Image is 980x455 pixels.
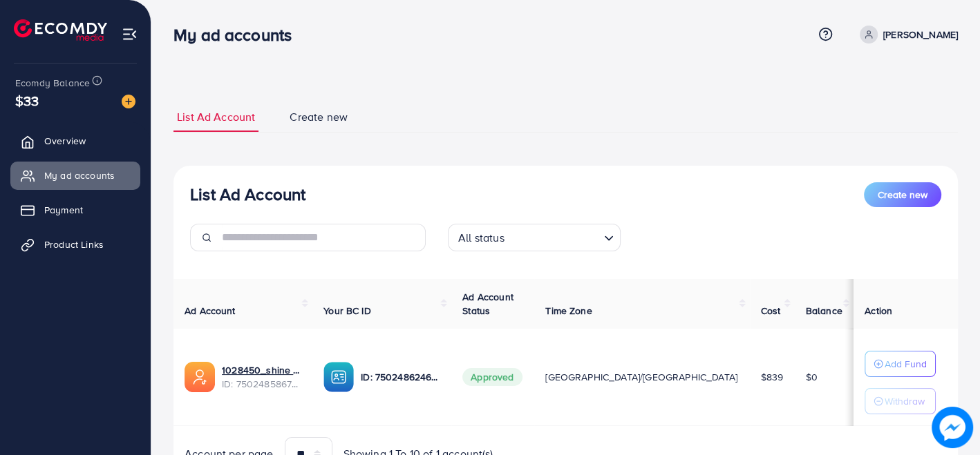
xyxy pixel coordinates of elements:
[806,370,818,384] span: $0
[44,134,86,148] span: Overview
[323,362,354,392] img: ic-ba-acc.ded83a64.svg
[10,162,140,189] a: My ad accounts
[865,388,936,414] button: Withdraw
[190,184,305,204] h3: List Ad Account
[932,407,973,448] img: image
[185,362,215,392] img: ic-ads-acc.e4c84228.svg
[185,304,236,318] span: Ad Account
[14,19,107,41] img: logo
[122,26,138,42] img: menu
[44,168,115,182] span: My ad accounts
[462,368,522,386] span: Approved
[885,393,925,409] p: Withdraw
[865,351,936,377] button: Add Fund
[122,95,135,108] img: image
[865,304,892,318] span: Action
[15,76,90,90] span: Ecomdy Balance
[15,90,39,110] span: $33
[864,182,941,207] button: Create new
[173,25,303,45] h3: My ad accounts
[448,224,621,251] div: Search for option
[462,290,513,318] span: Ad Account Status
[455,228,507,248] span: All status
[222,363,301,391] div: <span class='underline'>1028450_shine appeal_1746808772166</span></br>7502485867387338759
[854,26,958,43] a: [PERSON_NAME]
[10,127,140,155] a: Overview
[509,225,599,248] input: Search for option
[885,356,927,372] p: Add Fund
[545,304,592,318] span: Time Zone
[10,196,140,224] a: Payment
[222,377,301,391] span: ID: 7502485867387338759
[878,188,927,202] span: Create new
[177,109,255,125] span: List Ad Account
[10,231,140,258] a: Product Links
[44,203,83,217] span: Payment
[806,304,842,318] span: Balance
[545,370,737,384] span: [GEOGRAPHIC_DATA]/[GEOGRAPHIC_DATA]
[761,370,784,384] span: $839
[323,304,371,318] span: Your BC ID
[290,109,348,125] span: Create new
[361,369,440,385] p: ID: 7502486246770786320
[44,238,104,251] span: Product Links
[761,304,781,318] span: Cost
[883,26,958,43] p: [PERSON_NAME]
[222,363,301,377] a: 1028450_shine appeal_1746808772166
